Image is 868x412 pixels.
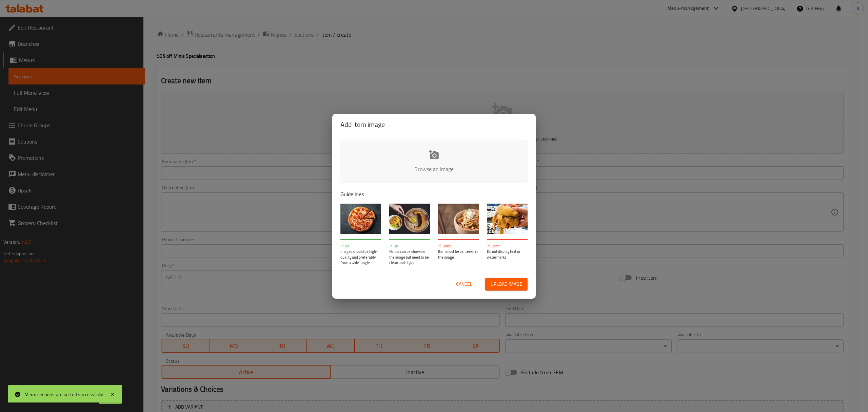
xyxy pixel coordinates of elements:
p: Do [340,243,381,249]
p: Item must be centered in the image [438,249,479,260]
img: guide-img-1@3x.jpg [340,204,381,234]
p: Hands can be shown in the image but need to be clean and styled [389,249,430,266]
p: Do not display text or watermarks [487,249,528,260]
p: Guidelines [340,190,528,198]
span: Upload image [491,280,522,288]
img: guide-img-4@3x.jpg [487,204,528,234]
p: Do [389,243,430,249]
img: guide-img-2@3x.jpg [389,204,430,234]
button: Cancel [453,278,475,291]
button: Upload image [485,278,528,291]
h2: Add item image [340,119,528,130]
p: Don't [487,243,528,249]
p: Don't [438,243,479,249]
span: Cancel [456,280,472,288]
img: guide-img-3@3x.jpg [438,204,479,234]
p: Images should be high-quality and preferably from a wide-angle [340,249,381,266]
div: Menu sections are sorted successfully [24,391,103,398]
